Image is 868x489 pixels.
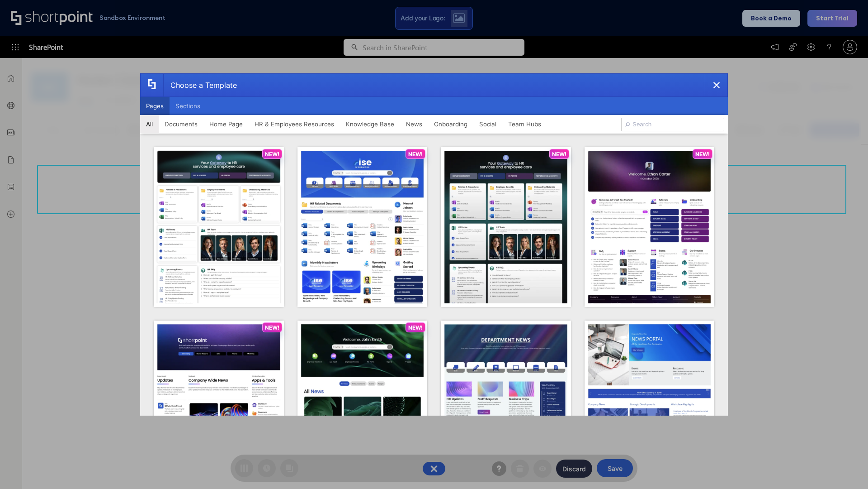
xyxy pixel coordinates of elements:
p: NEW! [408,151,423,158]
p: NEW! [552,151,566,158]
p: NEW! [265,151,279,158]
button: Social [473,115,502,133]
button: Knowledge Base [340,115,400,133]
button: All [140,115,159,133]
button: HR & Employees Resources [249,115,340,133]
p: NEW! [695,151,710,158]
button: Team Hubs [502,115,547,133]
div: Choose a Template [163,74,237,96]
button: Onboarding [428,115,473,133]
div: template selector [140,73,728,416]
iframe: Chat Widget [705,384,868,489]
button: Pages [140,97,170,115]
button: Home Page [203,115,249,133]
button: Documents [159,115,203,133]
button: News [400,115,428,133]
p: NEW! [265,324,279,331]
button: Sections [170,97,206,115]
input: Search [621,118,724,131]
p: NEW! [408,324,423,331]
